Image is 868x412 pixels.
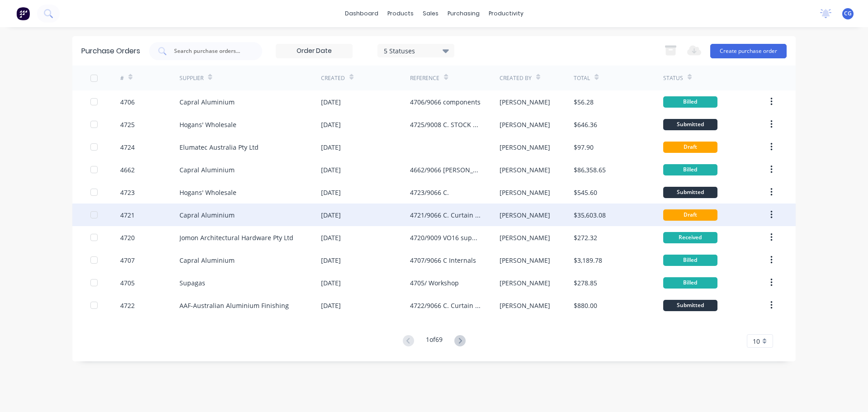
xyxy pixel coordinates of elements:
div: [PERSON_NAME] [500,233,550,242]
div: [DATE] [321,97,341,107]
div: [PERSON_NAME] [500,210,550,220]
a: dashboard [340,7,383,20]
div: 4720 [120,233,135,242]
div: [PERSON_NAME] [500,165,550,175]
div: 4724 [120,142,135,152]
div: Submitted [663,187,717,198]
div: sales [418,7,443,20]
div: Hogans' Wholesale [179,188,236,197]
div: 1 of 69 [426,335,443,348]
div: Total [574,74,590,82]
div: Billed [663,255,717,266]
div: $545.60 [574,188,597,197]
div: [PERSON_NAME] [500,301,550,310]
div: Submitted [663,300,717,311]
div: Billed [663,277,717,289]
div: $35,603.08 [574,210,606,220]
div: Created By [500,74,532,82]
div: Status [663,74,683,82]
div: # [120,74,124,82]
div: Reference [410,74,439,82]
div: Received [663,232,717,243]
img: Factory [16,7,30,20]
div: Elumatec Australia Pty Ltd [179,142,259,152]
div: $56.28 [574,97,594,107]
div: Draft [663,209,717,221]
div: $880.00 [574,301,597,310]
div: 4722 [120,301,135,310]
div: [PERSON_NAME] [500,188,550,197]
div: Hogans' Wholesale [179,120,236,129]
div: 4722/9066 C. Curtain Wall Brackets and washers [410,301,481,310]
div: Capral Aluminium [179,256,235,265]
div: Billed [663,164,717,175]
div: $646.36 [574,120,597,129]
div: purchasing [443,7,484,20]
input: Search purchase orders... [173,47,248,56]
div: Billed [663,96,717,108]
button: Create purchase order [710,44,787,58]
div: 4705/ Workshop [410,278,459,288]
div: [DATE] [321,165,341,175]
div: 4662 [120,165,135,175]
div: 4706/9066 components [410,97,481,107]
div: [DATE] [321,233,341,242]
div: Draft [663,142,717,153]
div: [DATE] [321,301,341,310]
div: 4707/9066 C Internals [410,256,476,265]
div: [PERSON_NAME] [500,256,550,265]
div: $3,189.78 [574,256,602,265]
div: 4662/9066 [PERSON_NAME].C [410,165,481,175]
div: $272.32 [574,233,597,242]
div: 4725/9008 C. STOCK FOR TRANSPORT [410,120,481,129]
div: 4723/9066 C. [410,188,449,197]
input: Order Date [276,44,352,58]
div: productivity [484,7,528,20]
div: Created [321,74,345,82]
div: [DATE] [321,278,341,288]
div: Capral Aluminium [179,210,235,220]
div: 4707 [120,256,135,265]
div: 4721 [120,210,135,220]
div: [DATE] [321,256,341,265]
div: 4725 [120,120,135,129]
div: [PERSON_NAME] [500,142,550,152]
div: [DATE] [321,142,341,152]
div: 4720/9009 VO16 supply and install [410,233,481,242]
div: 4705 [120,278,135,288]
div: Submitted [663,119,717,130]
div: [DATE] [321,210,341,220]
div: 4721/9066 C. Curtain Wall [410,210,481,220]
div: Purchase Orders [81,46,140,57]
span: CG [844,9,852,18]
div: [PERSON_NAME] [500,97,550,107]
div: 5 Statuses [384,46,448,55]
div: [PERSON_NAME] [500,278,550,288]
div: Supagas [179,278,205,288]
div: Capral Aluminium [179,97,235,107]
div: [DATE] [321,188,341,197]
div: products [383,7,418,20]
div: AAF-Australian Aluminium Finishing [179,301,289,310]
div: $278.85 [574,278,597,288]
div: [PERSON_NAME] [500,120,550,129]
div: $97.90 [574,142,594,152]
div: 4706 [120,97,135,107]
div: Supplier [179,74,203,82]
div: 4723 [120,188,135,197]
span: 10 [753,336,760,346]
div: Jomon Architectural Hardware Pty Ltd [179,233,293,242]
div: $86,358.65 [574,165,606,175]
div: Capral Aluminium [179,165,235,175]
div: [DATE] [321,120,341,129]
